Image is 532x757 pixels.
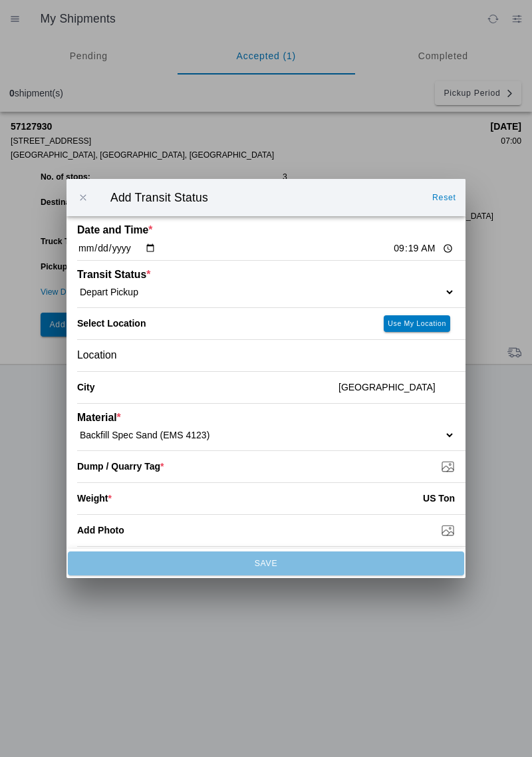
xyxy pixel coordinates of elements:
[384,315,450,332] ion-button: Use My Location
[423,493,455,504] ion-label: US Ton
[77,318,146,329] label: Select Location
[77,349,117,361] span: Location
[77,269,360,281] ion-label: Transit Status
[77,493,112,504] ion-label: Weight
[77,224,360,236] ion-label: Date and Time
[77,382,328,392] ion-label: City
[427,187,462,208] ion-button: Reset
[77,412,360,424] ion-label: Material
[97,191,426,205] ion-title: Add Transit Status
